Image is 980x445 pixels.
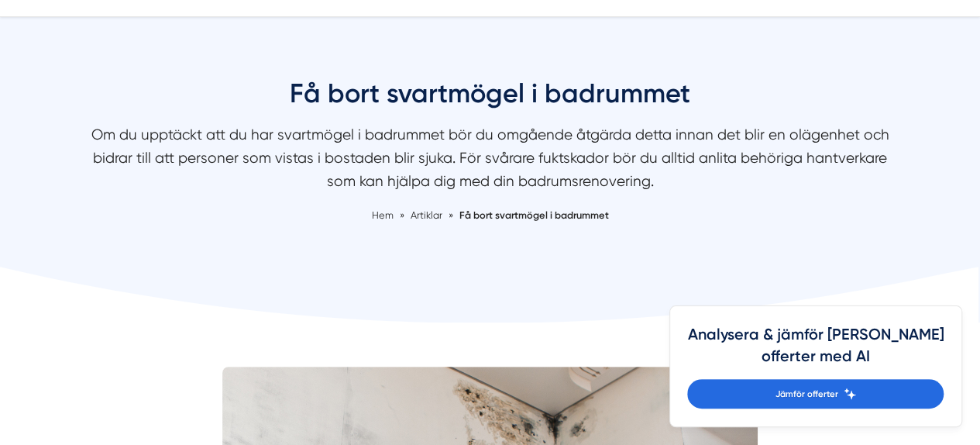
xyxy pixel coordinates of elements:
[775,387,837,401] span: Jämför offerter
[80,76,901,123] h1: Få bort svartmögel i badrummet
[687,324,944,379] h4: Analysera & jämför [PERSON_NAME] offerter med AI
[80,208,901,223] nav: Breadcrumb
[459,209,609,221] a: Få bort svartmögel i badrummet
[449,208,453,223] span: »
[411,209,442,221] span: Artiklar
[411,209,445,221] a: Artiklar
[400,208,404,223] span: »
[687,379,944,409] a: Jämför offerter
[80,123,901,200] p: Om du upptäckt att du har svartmögel i badrummet bör du omgående åtgärda detta innan det blir en ...
[372,209,394,221] a: Hem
